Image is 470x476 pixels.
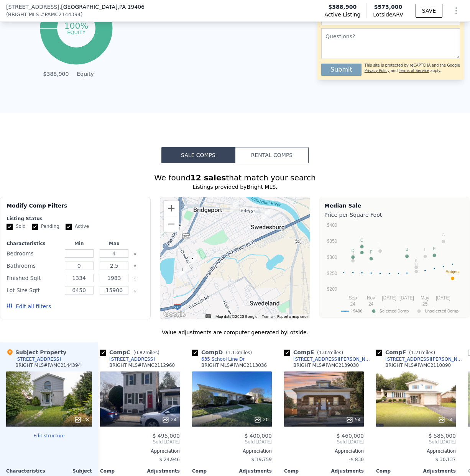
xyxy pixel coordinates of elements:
[133,252,136,255] button: Clear
[100,468,140,474] div: Comp
[351,309,362,314] text: 19406
[43,70,69,78] td: $388,900
[399,69,429,73] a: Terms of Service
[376,468,416,474] div: Comp
[324,209,465,220] div: Price per Square Foot
[205,314,211,318] button: Keyboard shortcuts
[277,314,308,319] a: Report a map error
[140,468,180,474] div: Adjustments
[230,200,239,213] div: 416-418 FORD STREET
[254,416,269,424] div: 20
[360,238,363,242] text: C
[32,224,38,230] input: Pending
[223,350,255,355] span: ( miles)
[188,255,197,268] div: 214 Crooked Ln
[41,11,81,18] span: # PAMC2144394
[161,147,235,163] button: Sale Comps
[67,29,85,35] tspan: equity
[100,356,155,362] a: [STREET_ADDRESS]
[442,232,445,237] text: G
[324,220,465,316] svg: A chart.
[32,223,59,230] label: Pending
[435,457,456,462] span: $ 30,137
[327,271,337,276] text: $250
[360,244,363,248] text: A
[232,468,272,474] div: Adjustments
[327,255,337,260] text: $300
[7,240,60,247] div: Characteristics
[368,301,374,307] text: 24
[66,224,72,230] input: Active
[321,64,362,76] button: Submit
[284,439,364,445] span: Sold [DATE]
[261,209,270,222] div: 825 Coates St
[7,224,13,230] input: Sold
[411,350,421,355] span: 1.21
[382,295,396,301] text: [DATE]
[15,356,61,362] div: [STREET_ADDRESS]
[429,433,456,439] span: $ 585,000
[324,202,465,209] div: Median Sale
[262,314,273,319] a: Terms
[6,3,59,11] span: [STREET_ADDRESS]
[370,250,373,254] text: F
[385,356,465,362] div: [STREET_ADDRESS][PERSON_NAME]
[422,301,428,307] text: 25
[7,303,51,310] button: Edit all filters
[385,362,451,368] div: BRIGHT MLS # PAMC2110890
[329,3,357,11] span: $388,900
[346,416,361,424] div: 54
[100,439,180,445] span: Sold [DATE]
[374,4,403,10] span: $573,000
[59,3,145,11] span: , [GEOGRAPHIC_DATA]
[348,295,357,301] text: Sep
[164,216,179,232] button: Zoom out
[284,348,346,356] div: Comp E
[421,295,429,301] text: May
[7,273,60,283] div: Finished Sqft
[192,448,272,454] div: Appreciation
[192,439,272,445] span: Sold [DATE]
[7,223,26,230] label: Sold
[352,252,354,256] text: J
[445,269,460,274] text: Subject
[6,348,66,356] div: Subject Property
[406,247,408,252] text: B
[319,350,329,355] span: 1.02
[228,350,238,355] span: 1.13
[350,301,355,307] text: 24
[8,11,39,18] span: BRIGHT MLS
[117,4,145,10] span: , PA 19406
[109,356,155,362] div: [STREET_ADDRESS]
[164,201,179,216] button: Zoom in
[380,309,409,314] text: Selected Comp
[284,356,373,362] a: [STREET_ADDRESS][PERSON_NAME]
[293,362,359,368] div: BRIGHT MLS # PAMC2139030
[162,416,177,424] div: 24
[314,350,346,355] span: ( miles)
[7,260,60,271] div: Bathrooms
[191,173,226,182] strong: 12 sales
[64,21,89,31] tspan: 100%
[133,277,136,280] button: Clear
[7,285,60,296] div: Lot Size Sqft
[416,4,442,18] button: SAVE
[6,468,49,474] div: Characteristics
[133,289,136,292] button: Clear
[406,350,438,355] span: ( miles)
[415,258,418,263] text: K
[235,147,309,163] button: Rental Comps
[192,356,245,362] a: 635 School Line Dr
[251,457,272,462] span: $ 19,759
[15,362,81,368] div: BRIGHT MLS # PAMC2144394
[376,348,438,356] div: Comp F
[373,11,403,18] span: Lotside ARV
[365,61,460,76] div: This site is protected by reCAPTCHA and the Google and apply.
[7,202,144,216] div: Modify Comp Filters
[365,69,389,73] a: Privacy Policy
[349,457,364,462] span: -$ 830
[162,309,187,319] a: Open this area in Google Maps (opens a new window)
[425,309,458,314] text: Unselected Comp
[324,11,360,18] span: Active Listing
[7,248,60,259] div: Bedrooms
